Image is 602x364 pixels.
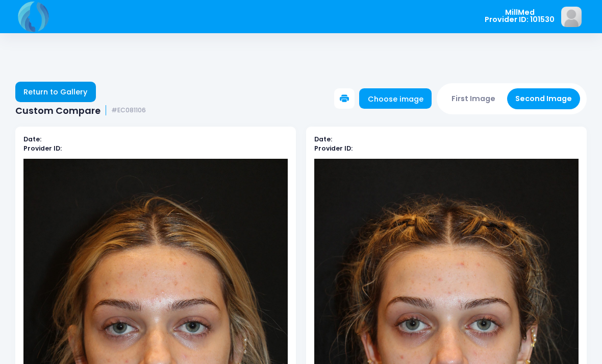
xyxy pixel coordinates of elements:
[23,144,62,153] b: Provider ID:
[23,135,41,143] b: Date:
[15,105,101,116] span: Custom Compare
[314,144,353,153] b: Provider ID:
[507,88,581,109] button: Second Image
[111,107,146,114] small: #EC081106
[561,7,582,27] img: image
[359,88,432,109] a: Choose image
[485,9,555,23] span: MillMed Provider ID: 101530
[443,88,504,109] button: First Image
[15,82,96,102] a: Return to Gallery
[314,135,332,143] b: Date:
